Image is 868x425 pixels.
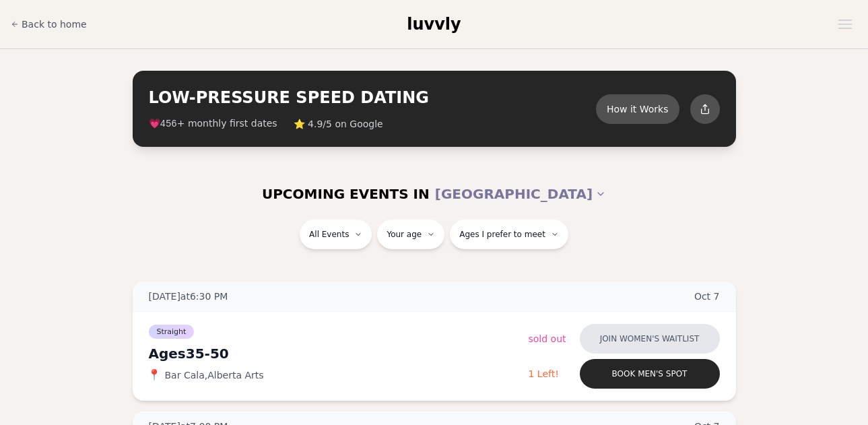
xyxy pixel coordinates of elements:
span: All Events [309,229,349,240]
button: Your age [377,220,444,249]
span: 1 Left! [529,368,559,379]
a: luvvly [407,13,461,35]
span: Ages I prefer to meet [459,229,545,240]
button: All Events [300,220,372,249]
button: Join women's waitlist [580,324,720,354]
span: [DATE] at 6:30 PM [149,290,228,303]
button: Open menu [833,14,857,34]
span: luvvly [407,15,461,34]
span: Straight [149,325,195,339]
span: Back to home [22,18,87,31]
span: UPCOMING EVENTS IN [262,185,430,203]
span: Bar Cala , Alberta Arts [165,368,264,382]
button: Book men's spot [580,359,720,389]
span: 📍 [149,370,160,381]
span: Your age [387,229,422,240]
button: How it Works [596,94,679,124]
span: 456 [160,119,177,129]
button: Ages I prefer to meet [450,220,568,249]
button: [GEOGRAPHIC_DATA] [435,179,606,209]
h2: LOW-PRESSURE SPEED DATING [149,87,596,108]
a: Back to home [11,11,87,38]
span: Sold Out [529,333,566,344]
span: Oct 7 [694,290,720,303]
div: Ages 35-50 [149,344,529,363]
span: ⭐ 4.9/5 on Google [294,117,383,131]
span: 💗 + monthly first dates [149,117,277,131]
